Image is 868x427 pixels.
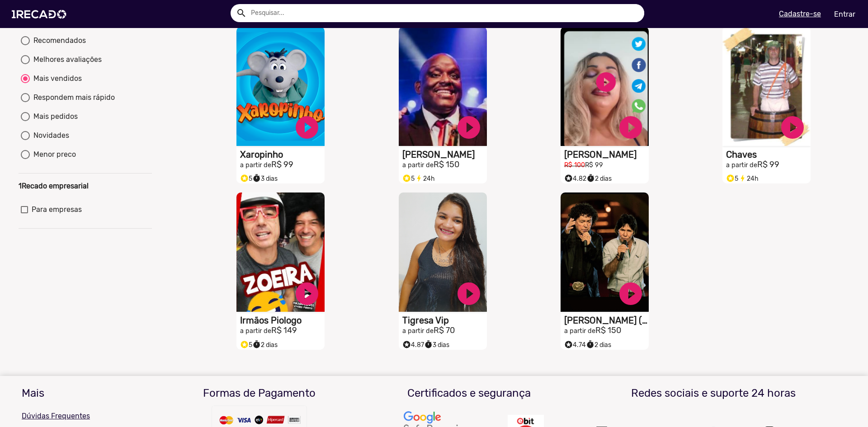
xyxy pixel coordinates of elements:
[424,341,449,349] span: 3 dias
[240,340,249,349] small: stars
[455,114,482,141] a: play_circle_filled
[19,182,89,190] b: 1Recado empresarial
[564,174,573,183] small: stars
[726,160,811,170] h2: R$ 99
[240,172,249,183] i: Selo super talento
[252,172,261,183] i: timer
[240,326,325,336] h2: R$ 149
[564,161,585,169] small: R$ 100
[726,172,735,183] i: Selo super talento
[828,6,861,22] a: Entrar
[252,174,261,183] small: timer
[236,8,247,19] mat-icon: Example home icon
[564,341,586,349] span: 4.74
[240,161,271,169] small: a partir de
[240,341,252,349] span: 5
[240,174,249,183] small: stars
[236,27,325,146] video: S1RECADO vídeos dedicados para fãs e empresas
[30,73,82,84] div: Mais vendidos
[240,338,249,349] i: Selo super talento
[293,114,321,141] a: play_circle_filled
[617,280,644,307] a: play_circle_filled
[402,327,434,335] small: a partir de
[399,27,487,146] video: S1RECADO vídeos dedicados para fãs e empresas
[564,315,649,326] h1: [PERSON_NAME] ([PERSON_NAME] & [PERSON_NAME])
[402,149,487,160] h1: [PERSON_NAME]
[564,149,649,160] h1: [PERSON_NAME]
[415,175,435,183] span: 24h
[240,160,325,170] h2: R$ 99
[32,204,82,215] span: Para empresas
[240,149,325,160] h1: Xaropinho
[399,192,487,312] video: S1RECADO vídeos dedicados para fãs e empresas
[564,172,573,183] i: Selo super talento
[585,161,603,169] small: R$ 99
[564,327,595,335] small: a partir de
[402,340,411,349] small: stars
[586,175,612,183] span: 2 dias
[244,4,644,22] input: Pesquisar...
[22,387,148,400] h3: Mais
[402,338,411,349] i: Selo super talento
[293,280,321,307] a: play_circle_filled
[586,341,611,349] span: 2 dias
[726,161,757,169] small: a partir de
[371,387,567,400] h3: Certificados e segurança
[30,130,69,141] div: Novidades
[586,174,595,183] small: timer
[30,111,78,122] div: Mais pedidos
[236,192,325,312] video: S1RECADO vídeos dedicados para fãs e empresas
[240,327,271,335] small: a partir de
[455,280,482,307] a: play_circle_filled
[586,340,594,349] small: timer
[424,340,433,349] small: timer
[30,54,102,65] div: Melhores avaliações
[402,174,411,183] small: stars
[561,192,649,312] video: S1RECADO vídeos dedicados para fãs e empresas
[252,338,261,349] i: timer
[30,35,86,46] div: Recomendados
[402,175,415,183] span: 5
[726,149,811,160] h1: Chaves
[402,161,434,169] small: a partir de
[738,172,747,183] i: bolt
[233,5,249,20] button: Example home icon
[252,341,278,349] span: 2 dias
[30,149,76,160] div: Menor preco
[779,9,821,18] u: Cadastre-se
[726,175,738,183] span: 5
[402,160,487,170] h2: R$ 150
[402,341,424,349] span: 4.87
[564,340,573,349] small: stars
[586,338,594,349] i: timer
[617,114,644,141] a: play_circle_filled
[402,172,411,183] i: Selo super talento
[22,411,148,422] p: Dúvidas Frequentes
[564,326,649,336] h2: R$ 150
[402,326,487,336] h2: R$ 70
[738,174,747,183] small: bolt
[424,338,433,349] i: timer
[30,92,115,103] div: Respondem mais rápido
[564,175,586,183] span: 4.82
[402,315,487,326] h1: Tigresa Vip
[252,175,278,183] span: 3 dias
[564,338,573,349] i: Selo super talento
[240,175,252,183] span: 5
[722,27,811,146] video: S1RECADO vídeos dedicados para fãs e empresas
[415,172,423,183] i: bolt
[738,175,759,183] span: 24h
[161,387,358,400] h3: Formas de Pagamento
[240,315,325,326] h1: Irmãos Piologo
[726,174,735,183] small: stars
[580,387,846,400] h3: Redes sociais e suporte 24 horas
[586,172,595,183] i: timer
[561,27,649,146] video: S1RECADO vídeos dedicados para fãs e empresas
[779,114,806,141] a: play_circle_filled
[252,340,261,349] small: timer
[415,174,423,183] small: bolt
